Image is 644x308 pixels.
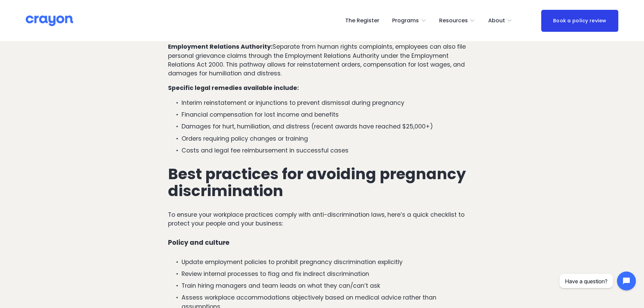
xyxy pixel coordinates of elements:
a: folder dropdown [392,15,426,26]
strong: Specific legal remedies available include: [168,84,299,92]
p: Financial compensation for lost income and benefits [182,110,476,119]
p: Update employment policies to prohibit pregnancy discrimination explicitly [182,258,476,266]
span: Resources [439,16,468,26]
p: Damages for hurt, humiliation, and distress (recent awards have reached $25,000+) [182,122,476,131]
a: The Register [345,15,379,26]
p: Costs and legal fee reimbursement in successful cases [182,146,476,155]
a: folder dropdown [439,15,475,26]
a: Book a policy review [541,10,618,32]
strong: Policy and culture [168,238,230,247]
p: Interim reinstatement or injunctions to prevent dismissal during pregnancy [182,98,476,107]
span: Programs [392,16,419,26]
a: folder dropdown [488,15,512,26]
img: Crayon [26,15,73,27]
strong: Employment Relations Authority: [168,43,272,51]
span: About [488,16,505,26]
p: Train hiring managers and team leads on what they can/can’t ask [182,281,476,290]
p: Orders requiring policy changes or training [182,134,476,143]
h2: Best practices for avoiding pregnancy discrimination [168,166,476,199]
p: To ensure your workplace practices comply with anti-discrimination laws, here’s a quick checklist... [168,210,476,228]
p: Separate from human rights complaints, employees can also file personal grievance claims through ... [168,42,476,78]
p: Review internal processes to flag and fix indirect discrimination [182,269,476,278]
